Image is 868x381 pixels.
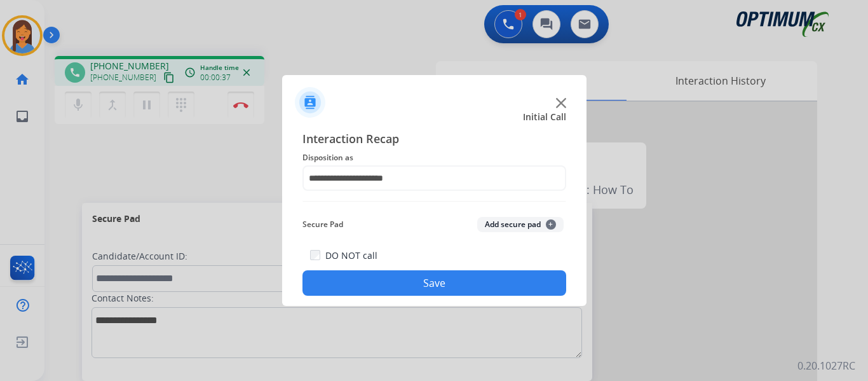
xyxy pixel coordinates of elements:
[325,249,377,262] label: DO NOT call
[546,219,556,230] span: +
[797,358,855,373] p: 0.20.1027RC
[295,87,325,118] img: contactIcon
[302,217,343,232] span: Secure Pad
[302,150,566,165] span: Disposition as
[477,217,564,232] button: Add secure pad+
[302,201,566,202] img: contact-recap-line.svg
[302,130,566,150] span: Interaction Recap
[523,111,566,123] span: Initial Call
[302,270,566,296] button: Save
